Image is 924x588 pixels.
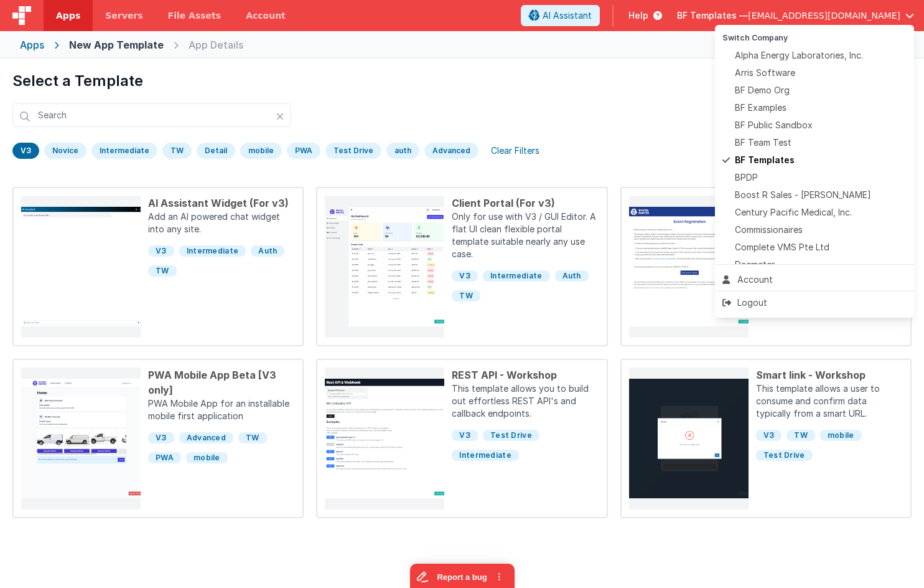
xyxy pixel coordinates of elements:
span: BF Examples [735,102,786,114]
span: BPDP [735,171,758,184]
span: BF Team Test [735,136,791,149]
div: Account [722,273,907,286]
span: Arris Software [735,67,795,79]
span: BF Demo Org [735,84,790,97]
h5: Switch Company [722,34,907,42]
div: Logout [722,296,907,309]
span: Complete VMS Pte Ltd [735,241,829,254]
span: BF Templates [735,154,795,166]
span: BF Public Sandbox [735,119,813,131]
span: Daemeter [735,258,775,271]
span: Century Pacific Medical, Inc. [735,206,852,219]
span: Commissionaires [735,224,803,236]
span: Alpha Energy Laboratories, Inc. [735,49,863,62]
span: Boost R Sales - [PERSON_NAME] [735,189,871,201]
